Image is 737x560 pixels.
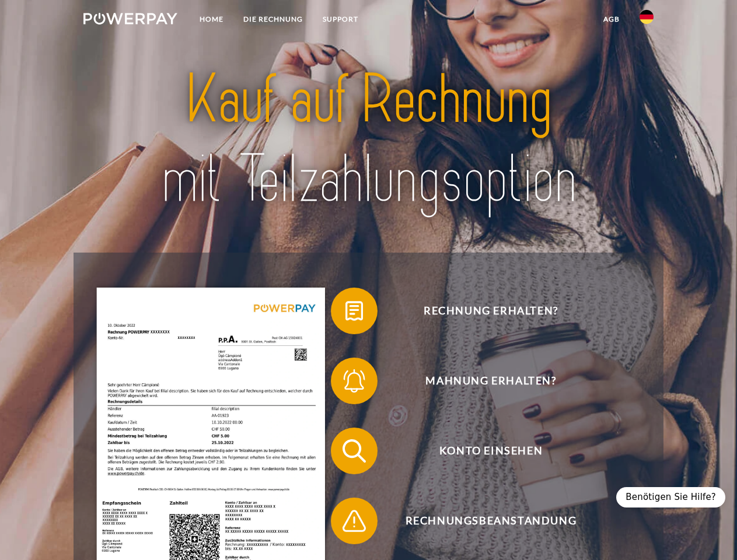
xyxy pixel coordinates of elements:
div: Benötigen Sie Hilfe? [616,487,725,508]
span: Mahnung erhalten? [348,358,634,404]
img: de [640,10,654,24]
button: Mahnung erhalten? [331,358,634,404]
img: qb_warning.svg [340,506,369,535]
a: DIE RECHNUNG [233,9,313,30]
span: Rechnungsbeanstandung [348,498,634,544]
button: Konto einsehen [331,428,634,474]
span: Konto einsehen [348,428,634,474]
button: Rechnung erhalten? [331,288,634,334]
button: Rechnungsbeanstandung [331,498,634,544]
a: agb [593,9,630,30]
img: qb_bill.svg [340,296,369,325]
img: qb_bell.svg [340,366,369,395]
a: Home [190,9,233,30]
img: qb_search.svg [340,436,369,466]
img: title-powerpay_de.svg [111,56,626,223]
a: SUPPORT [313,9,368,30]
img: logo-powerpay-white.svg [83,13,177,24]
span: Rechnung erhalten? [348,288,634,334]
